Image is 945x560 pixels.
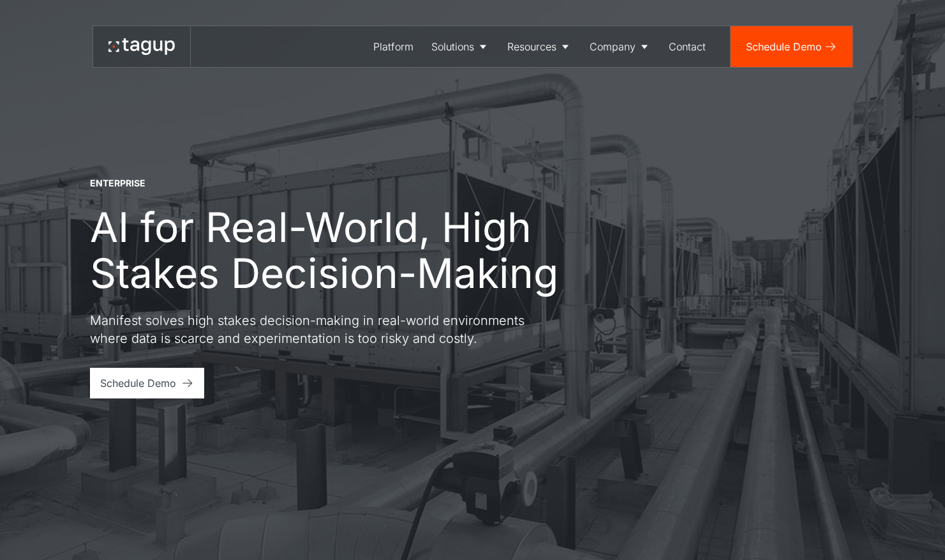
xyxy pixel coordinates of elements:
[90,204,626,296] h1: AI for Real-World, High Stakes Decision-Making
[364,26,422,67] a: Platform
[590,39,636,54] div: Company
[90,312,549,347] p: Manifest solves high stakes decision-making in real-world environments where data is scarce and e...
[669,39,706,54] div: Contact
[422,26,498,67] a: Solutions
[373,39,413,54] div: Platform
[90,177,145,190] div: ENTERPRISE
[746,39,822,54] div: Schedule Demo
[507,39,556,54] div: Resources
[90,368,204,398] a: Schedule Demo
[731,26,852,67] a: Schedule Demo
[498,26,581,67] a: Resources
[660,26,715,67] a: Contact
[100,375,176,391] div: Schedule Demo
[431,39,474,54] div: Solutions
[581,26,660,67] a: Company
